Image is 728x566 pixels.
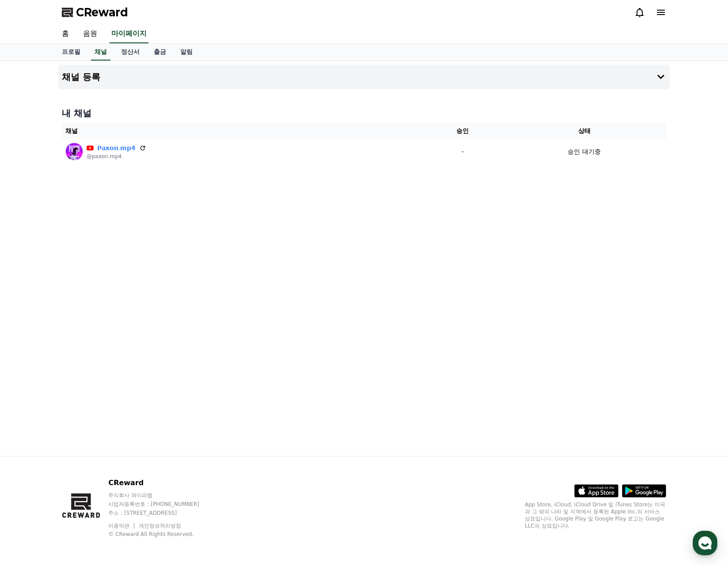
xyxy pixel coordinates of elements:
span: CReward [76,5,128,19]
p: © CReward All Rights Reserved. [108,531,216,538]
h4: 내 채널 [62,107,666,119]
img: 𝗣𝗮𝘅𝗼𝗻.𝗺𝗽𝟰 [65,143,83,160]
p: 주식회사 와이피랩 [108,492,216,499]
a: 개인정보처리방침 [139,523,181,529]
a: 알림 [173,44,200,61]
a: 채널 [91,44,110,61]
p: App Store, iCloud, iCloud Drive 및 iTunes Store는 미국과 그 밖의 나라 및 지역에서 등록된 Apple Inc.의 서비스 상표입니다. Goo... [525,501,666,529]
a: 프로필 [55,44,87,61]
p: 주소 : [STREET_ADDRESS] [108,509,216,517]
p: 사업자등록번호 : [PHONE_NUMBER] [108,501,216,508]
p: 승인 대기중 [568,147,600,156]
th: 승인 [423,123,502,139]
a: 마이페이지 [110,25,148,43]
button: 채널 등록 [58,65,670,89]
a: 홈 [55,25,76,43]
th: 상태 [502,123,666,139]
p: - [426,147,499,156]
h4: 채널 등록 [62,72,100,82]
th: 채널 [62,123,423,139]
p: CReward [108,478,216,488]
a: 정산서 [114,44,147,61]
a: 이용약관 [108,523,136,529]
a: 𝗣𝗮𝘅𝗼𝗻.𝗺𝗽𝟰 [97,144,136,153]
a: CReward [62,5,128,19]
p: @paxon.mp4 [87,153,146,160]
a: 음원 [76,25,104,43]
a: 출금 [147,44,173,61]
